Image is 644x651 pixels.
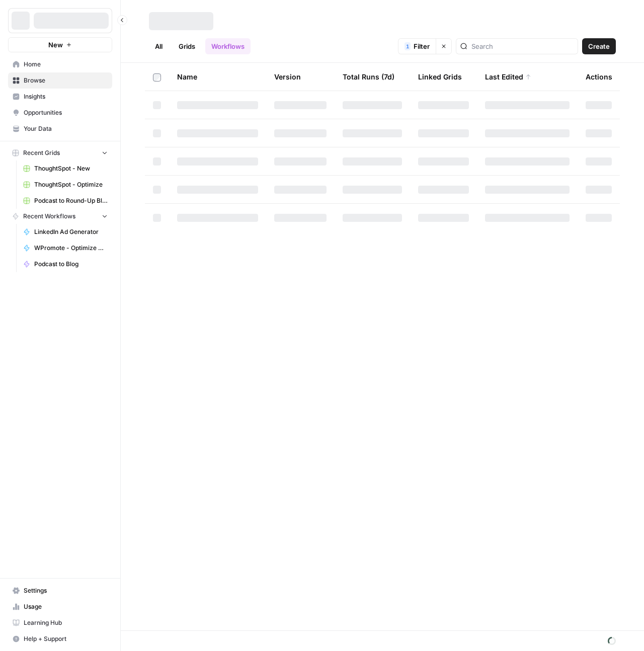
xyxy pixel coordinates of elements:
button: Recent Grids [8,145,112,160]
span: Your Data [24,124,108,133]
span: Learning Hub [24,618,108,627]
button: New [8,37,112,52]
div: Last Edited [485,63,531,91]
div: Name [177,63,258,91]
span: Help + Support [24,634,108,643]
button: Recent Workflows [8,209,112,224]
span: Podcast to Blog [34,260,108,269]
button: Create [582,38,616,54]
a: Podcast to Round-Up Blog [19,193,112,209]
a: Opportunities [8,105,112,121]
span: Recent Workflows [23,212,75,221]
button: 1Filter [398,38,436,54]
span: ThoughtSpot - Optimize [34,180,108,189]
span: Filter [414,41,430,51]
a: Home [8,56,112,72]
span: WPromote - Optimize Article [34,243,108,253]
span: Browse [24,76,108,85]
span: 1 [406,42,409,50]
a: ThoughtSpot - Optimize [19,177,112,193]
a: ThoughtSpot - New [19,160,112,177]
span: Settings [24,586,108,595]
a: Learning Hub [8,615,112,631]
span: Home [24,60,108,69]
a: Usage [8,599,112,615]
a: WPromote - Optimize Article [19,240,112,256]
div: Version [274,63,301,91]
a: All [149,38,169,54]
span: Recent Grids [23,148,60,157]
a: Insights [8,89,112,105]
span: ThoughtSpot - New [34,164,108,173]
a: Your Data [8,121,112,137]
span: Create [588,41,610,51]
span: LinkedIn Ad Generator [34,227,108,236]
a: Grids [173,38,201,54]
span: New [48,40,63,50]
span: Podcast to Round-Up Blog [34,196,108,205]
a: Browse [8,72,112,89]
input: Search [471,41,574,51]
a: Settings [8,583,112,599]
div: Total Runs (7d) [343,63,394,91]
button: Help + Support [8,631,112,647]
div: Linked Grids [418,63,462,91]
span: Insights [24,92,108,101]
a: LinkedIn Ad Generator [19,224,112,240]
span: Opportunities [24,108,108,117]
div: 1 [405,42,411,50]
a: Podcast to Blog [19,256,112,272]
span: Usage [24,602,108,611]
a: Workflows [205,38,251,54]
div: Actions [586,63,612,91]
